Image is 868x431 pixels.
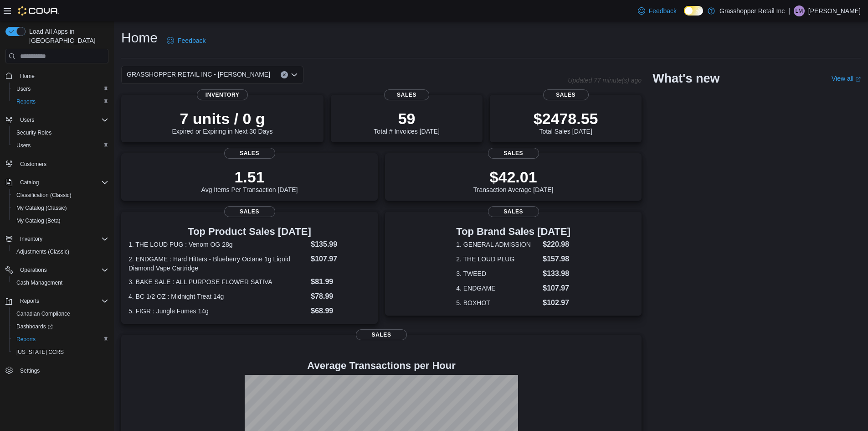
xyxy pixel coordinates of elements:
img: Cova [18,6,59,16]
button: Canadian Compliance [9,307,112,320]
a: Cash Management [13,277,66,288]
span: Canadian Compliance [16,310,70,317]
span: Dashboards [16,323,53,330]
p: Updated 77 minute(s) ago [568,77,642,84]
dt: 5. FIGR : Jungle Fumes 14g [128,306,307,316]
div: L M [794,5,805,16]
span: Feedback [178,36,205,45]
span: Reports [16,296,108,306]
p: Grasshopper Retail Inc [719,5,785,16]
span: Reports [13,96,108,107]
span: My Catalog (Beta) [16,217,61,224]
dt: 5. BOXHOT [456,298,539,307]
span: Catalog [16,177,108,188]
h2: What's new [652,71,719,86]
a: Users [13,83,34,94]
span: Inventory [197,89,248,100]
button: Settings [2,364,112,377]
p: [PERSON_NAME] [808,5,861,16]
a: Reports [13,96,39,107]
span: Cash Management [13,277,108,288]
div: Avg Items Per Transaction [DATE] [201,168,298,193]
a: Users [13,140,34,151]
a: Customers [16,159,50,170]
button: Reports [16,296,43,306]
div: Transaction Average [DATE] [473,168,554,193]
a: View allExternal link [832,75,861,82]
dt: 4. ENDGAME [456,284,539,293]
nav: Complex example [5,65,108,401]
span: Customers [20,161,46,168]
button: Reports [2,295,112,307]
a: [US_STATE] CCRS [13,347,67,358]
span: Feedback [649,6,677,16]
button: Customers [2,157,112,171]
button: Cash Management [9,276,112,289]
p: $2478.55 [534,109,598,128]
h3: Top Brand Sales [DATE] [456,226,570,237]
div: Total Sales [DATE] [534,109,598,135]
span: Users [20,116,34,124]
dt: 3. TWEED [456,269,539,278]
dd: $107.97 [543,283,570,294]
a: Adjustments (Classic) [13,246,73,257]
p: 1.51 [201,168,298,186]
dt: 2. ENDGAME : Hard Hitters - Blueberry Octane 1g Liquid Diamond Vape Cartridge [128,254,307,273]
button: Home [2,69,112,82]
p: 59 [374,109,439,128]
span: Washington CCRS [13,347,108,358]
span: Home [16,70,108,81]
dd: $220.98 [543,239,570,250]
span: LM [796,5,803,16]
div: Expired or Expiring in Next 30 Days [172,109,273,135]
span: Operations [20,266,47,274]
button: Open list of options [291,71,298,78]
span: Users [13,83,108,94]
p: $42.01 [473,168,554,186]
span: Reports [16,98,36,105]
a: Home [16,71,38,82]
span: Sales [384,89,430,100]
span: Classification (Classic) [13,190,108,201]
span: Users [16,85,31,93]
dd: $81.99 [311,276,370,287]
dt: 3. BAKE SALE : ALL PURPOSE FLOWER SATIVA [128,277,307,286]
dd: $133.98 [543,268,570,279]
span: Inventory [16,234,108,244]
span: Customers [16,158,108,170]
span: Home [20,73,35,80]
span: Sales [543,89,589,100]
dt: 2. THE LOUD PLUG [456,254,539,264]
a: Dashboards [13,321,56,332]
h1: Home [121,29,158,47]
button: Clear input [281,71,288,78]
a: Feedback [163,31,209,50]
a: Settings [16,365,43,376]
span: My Catalog (Classic) [13,203,108,213]
span: Adjustments (Classic) [16,248,69,255]
a: Dashboards [9,320,112,333]
button: Operations [2,264,112,276]
dd: $157.98 [543,254,570,265]
a: Feedback [634,2,680,20]
dd: $102.97 [543,297,570,308]
button: Users [2,114,112,126]
span: GRASSHOPPER RETAIL INC - [PERSON_NAME] [127,69,270,80]
span: Settings [20,367,40,374]
span: Load All Apps in [GEOGRAPHIC_DATA] [26,27,108,45]
h3: Top Product Sales [DATE] [128,226,370,237]
span: Canadian Compliance [13,308,108,319]
dd: $68.99 [311,306,370,317]
svg: External link [855,77,861,82]
p: | [788,5,790,16]
span: Reports [13,334,108,345]
span: Dashboards [13,321,108,332]
a: My Catalog (Classic) [13,203,71,213]
button: Users [9,139,112,152]
span: Inventory [20,235,42,243]
a: Reports [13,334,39,345]
span: Catalog [20,179,39,186]
p: 7 units / 0 g [172,109,273,128]
span: Users [13,140,108,151]
button: Security Roles [9,126,112,139]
